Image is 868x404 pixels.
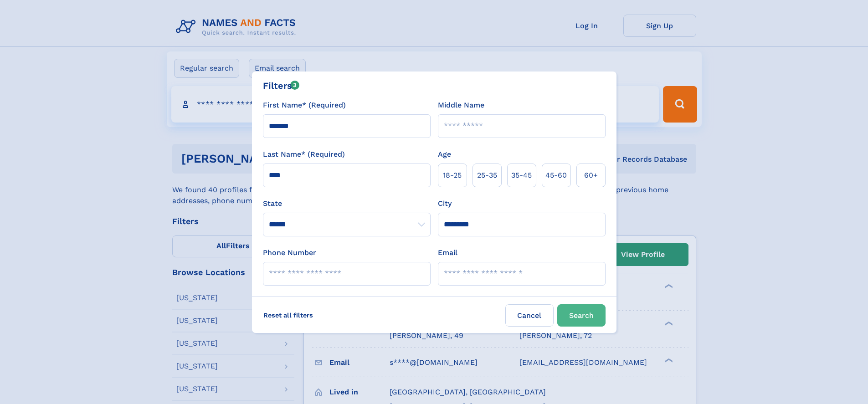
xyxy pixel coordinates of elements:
[438,247,457,258] label: Email
[584,170,598,181] span: 60+
[557,304,606,327] button: Search
[263,79,300,92] div: Filters
[545,170,567,181] span: 45‑60
[438,100,484,111] label: Middle Name
[438,149,451,160] label: Age
[263,149,345,160] label: Last Name* (Required)
[477,170,497,181] span: 25‑35
[511,170,532,181] span: 35‑45
[443,170,462,181] span: 18‑25
[257,304,319,326] label: Reset all filters
[438,198,452,209] label: City
[263,247,316,258] label: Phone Number
[263,100,346,111] label: First Name* (Required)
[263,198,431,209] label: State
[505,304,554,327] label: Cancel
